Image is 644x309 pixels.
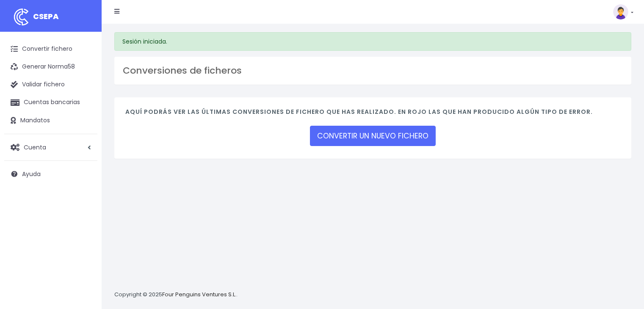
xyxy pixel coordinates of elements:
[4,76,97,94] a: Validar fichero
[123,65,623,76] h3: Conversiones de ficheros
[613,4,628,19] img: profile
[125,108,620,120] h4: Aquí podrás ver las últimas conversiones de fichero que has realizado. En rojo las que han produc...
[114,32,631,51] div: Sesión iniciada.
[4,165,97,183] a: Ayuda
[4,58,97,76] a: Generar Norma58
[11,6,32,28] img: logo
[114,290,238,299] p: Copyright © 2025 .
[4,112,97,130] a: Mandatos
[310,126,436,146] a: CONVERTIR UN NUEVO FICHERO
[24,143,46,151] span: Cuenta
[4,94,97,111] a: Cuentas bancarias
[22,170,41,178] span: Ayuda
[4,40,97,58] a: Convertir fichero
[4,138,97,156] a: Cuenta
[162,290,236,298] a: Four Penguins Ventures S.L.
[33,11,59,22] span: CSEPA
